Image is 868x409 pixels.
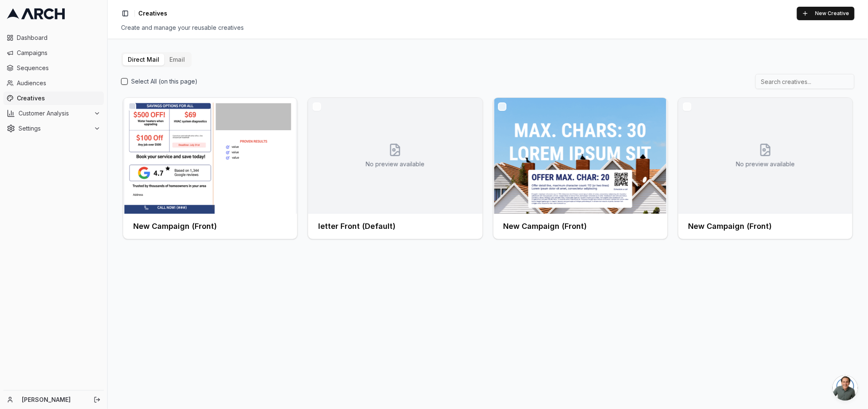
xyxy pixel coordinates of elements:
[689,220,772,232] h3: New Campaign (Front)
[91,394,103,406] button: Log out
[366,160,425,168] p: No preview available
[797,7,855,20] button: New Creative
[18,124,90,133] span: Settings
[3,107,104,120] button: Customer Analysis
[138,9,167,18] span: Creatives
[504,220,587,232] h3: New Campaign (Front)
[22,396,84,404] a: [PERSON_NAME]
[17,34,100,42] span: Dashboard
[123,54,164,66] button: Direct Mail
[133,220,217,232] h3: New Campaign (Front)
[123,98,297,214] img: Front creative for New Campaign (Front)
[318,220,396,232] h3: letter Front (Default)
[3,31,104,45] a: Dashboard
[3,76,104,90] a: Audiences
[131,77,198,86] label: Select All (on this page)
[18,109,90,118] span: Customer Analysis
[759,143,772,157] svg: No creative preview
[3,92,104,105] a: Creatives
[3,46,104,60] a: Campaigns
[388,143,402,157] svg: No creative preview
[833,375,858,401] a: Open chat
[493,98,667,214] img: Front creative for New Campaign (Front)
[3,122,104,135] button: Settings
[17,79,100,87] span: Audiences
[736,160,795,168] p: No preview available
[164,54,190,66] button: Email
[17,94,100,102] span: Creatives
[121,24,855,32] div: Create and manage your reusable creatives
[17,49,100,57] span: Campaigns
[3,61,104,75] a: Sequences
[138,9,167,18] nav: breadcrumb
[755,74,855,89] input: Search creatives...
[17,64,100,72] span: Sequences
